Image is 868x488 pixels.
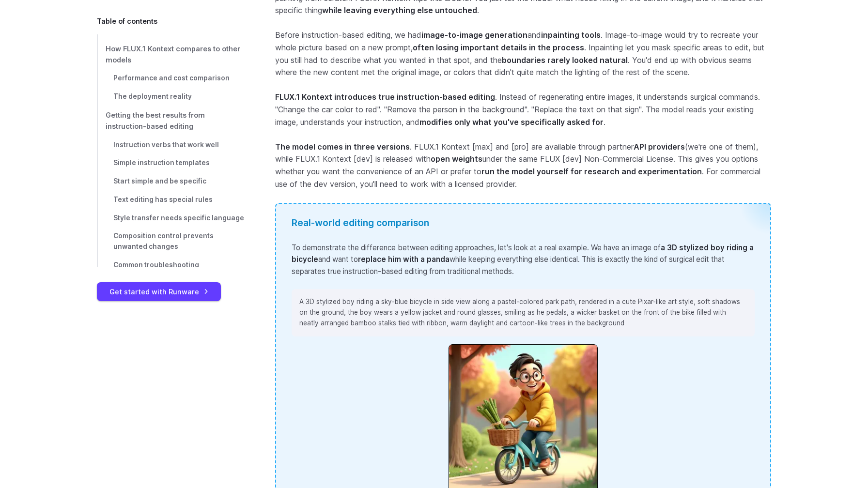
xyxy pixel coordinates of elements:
[292,215,755,230] div: Real-world editing comparison
[113,232,214,250] span: Composition control prevents unwanted changes
[419,117,604,127] strong: modifies only what you've specifically asked for
[502,55,628,65] strong: boundaries rarely looked natural
[322,5,477,15] strong: while leaving everything else untouched
[421,30,527,40] strong: image-to-image generation
[97,282,221,301] a: Get started with Runware
[113,74,230,82] span: Performance and cost comparison
[97,256,244,274] a: Common troubleshooting
[413,43,584,52] strong: often losing important details in the process
[97,88,244,106] a: The deployment reality
[97,106,244,136] a: Getting the best results from instruction-based editing
[97,172,244,191] a: Start simple and be specific
[299,297,747,328] p: A 3D stylized boy riding a sky-blue bicycle in side view along a pastel-colored park path, render...
[431,154,482,164] strong: open weights
[275,91,771,128] p: . Instead of regenerating entire images, it understands surgical commands. "Change the car color ...
[106,45,240,64] span: How FLUX.1 Kontext compares to other models
[113,159,210,167] span: Simple instruction templates
[275,142,410,152] strong: The model comes in three versions
[113,261,199,269] span: Common troubleshooting
[97,69,244,88] a: Performance and cost comparison
[97,154,244,172] a: Simple instruction templates
[113,92,192,100] span: The deployment reality
[275,141,771,190] p: . FLUX.1 Kontext [max] and [pro] are available through partner (we're one of them), while FLUX.1 ...
[634,142,685,152] strong: API providers
[97,191,244,209] a: Text editing has special rules
[541,30,601,40] strong: inpainting tools
[97,136,244,154] a: Instruction verbs that work well
[113,214,244,222] span: Style transfer needs specific language
[106,111,205,131] span: Getting the best results from instruction-based editing
[275,29,771,78] p: Before instruction-based editing, we had and . Image-to-image would try to recreate your whole pi...
[97,227,244,256] a: Composition control prevents unwanted changes
[97,15,157,27] span: Table of contents
[292,242,755,277] p: To demonstrate the difference between editing approaches, let's look at a real example. We have a...
[113,177,206,185] span: Start simple and be specific
[358,255,449,264] strong: replace him with a panda
[113,141,219,149] span: Instruction verbs that work well
[275,92,495,102] strong: FLUX.1 Kontext introduces true instruction-based editing
[97,209,244,228] a: Style transfer needs specific language
[481,167,702,176] strong: run the model yourself for research and experimentation
[97,39,244,69] a: How FLUX.1 Kontext compares to other models
[113,196,213,203] span: Text editing has special rules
